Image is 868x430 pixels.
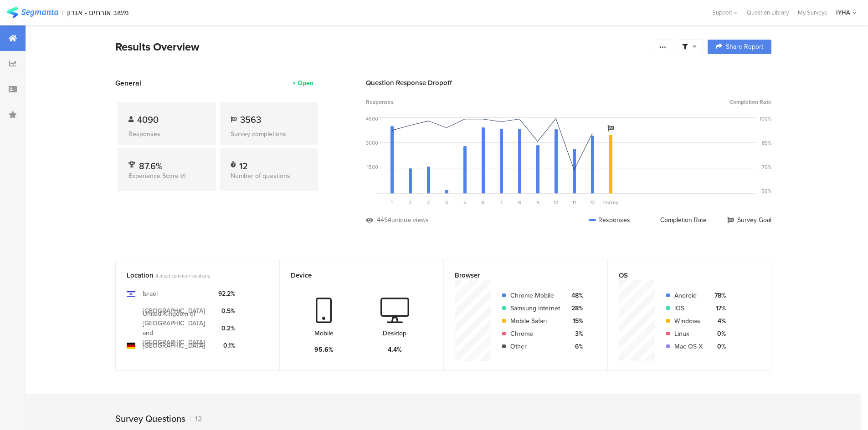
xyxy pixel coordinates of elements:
div: Location [127,270,253,280]
div: 17% [710,304,726,313]
div: 12 [239,159,248,168]
div: 4.4% [388,345,402,354]
span: 4090 [137,113,159,126]
div: Chrome Mobile [510,291,560,300]
div: OS [619,270,745,280]
div: iOS [674,304,703,313]
div: Mobile [314,329,334,338]
span: 12 [590,199,595,206]
div: 6% [567,342,583,351]
div: [GEOGRAPHIC_DATA] [143,341,205,350]
div: 4500 [366,115,378,122]
div: | [62,7,63,18]
div: Linux [674,329,703,339]
div: 92.2% [218,289,235,298]
img: segmanta logo [7,7,58,18]
span: 87.6% [139,159,163,173]
div: Israel [143,289,158,298]
span: General [115,78,141,88]
span: 6 [482,199,485,206]
span: Number of questions [231,171,290,181]
div: 3000 [366,139,378,147]
div: 70% [762,163,771,171]
span: 10 [554,199,559,206]
div: 0.2% [218,324,235,333]
span: 9 [536,199,539,206]
div: Survey Goal [727,215,771,225]
div: Completion Rate [651,215,707,225]
div: 78% [710,291,726,300]
div: [GEOGRAPHIC_DATA] [143,306,205,316]
div: Open [298,78,313,88]
div: 15% [567,316,583,326]
div: Question Response Dropoff [366,78,771,88]
div: Mac OS X [674,342,703,351]
div: 85% [762,139,771,147]
div: Android [674,291,703,300]
span: 11 [572,199,576,206]
div: unique views [391,215,429,225]
div: Windows [674,316,703,326]
span: 1 [391,199,393,206]
span: 2 [409,199,412,206]
span: 5 [463,199,467,206]
div: Mobile Safari [510,316,560,326]
div: 0% [710,342,726,351]
a: My Surveys [793,8,832,17]
span: 7 [500,199,503,206]
div: 4% [710,316,726,326]
span: Completion Rate [729,98,771,106]
i: Survey Goal [607,125,614,132]
div: 3% [567,329,583,339]
div: United Kingdom of [GEOGRAPHIC_DATA] and [GEOGRAPHIC_DATA] [143,309,211,347]
div: IYHA [836,8,850,17]
span: Share Report [726,44,763,50]
div: Samsung Internet [510,304,560,313]
div: 4454 [377,215,391,225]
div: 100% [760,115,771,122]
div: Responses [589,215,630,225]
span: 3563 [240,113,261,126]
div: 56% [761,187,771,195]
div: Responses [128,129,205,139]
div: Survey completions [231,129,307,139]
div: 0.1% [218,341,235,350]
div: Support [712,5,738,20]
span: Responses [366,98,394,106]
div: 0% [710,329,726,339]
div: 95.6% [314,345,334,354]
div: Other [510,342,560,351]
div: 48% [567,291,583,300]
div: Ending [601,199,620,206]
div: 1500 [367,163,378,171]
span: 3 [427,199,430,206]
span: Experience Score [128,171,179,181]
span: 4 [445,199,448,206]
div: Browser [455,270,581,280]
div: 28% [567,304,583,313]
div: Chrome [510,329,560,339]
div: משוב אורחים - אגרון [67,8,129,17]
a: Question Library [742,8,793,17]
div: Desktop [383,329,406,338]
div: Survey Questions [115,412,185,425]
div: Results Overview [115,39,650,55]
span: 8 [518,199,521,206]
span: 4 most common locations [155,272,210,279]
div: 12 [190,414,202,424]
div: Device [291,270,417,280]
div: 0.5% [218,306,235,316]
